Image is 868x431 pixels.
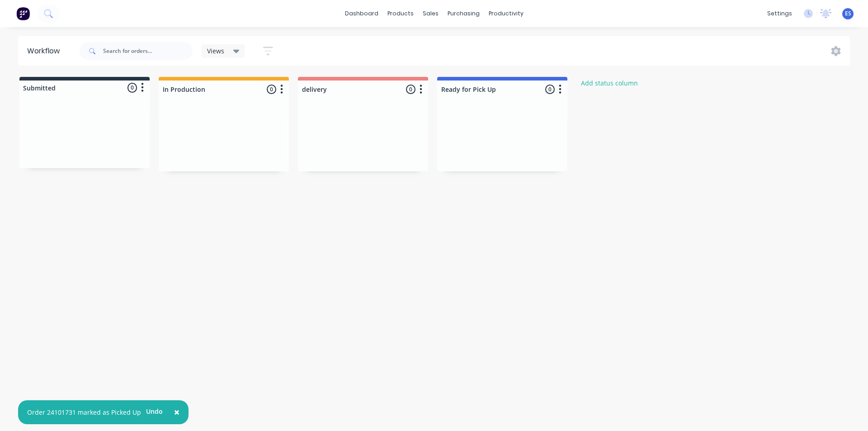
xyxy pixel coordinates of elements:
[165,402,189,423] button: Close
[16,7,30,20] img: Factory
[763,7,797,20] div: settings
[103,42,193,60] input: Search for orders...
[27,407,141,417] div: Order 24101731 marked as Picked Up
[207,46,224,56] span: Views
[141,405,168,418] button: Undo
[27,46,64,57] div: Workflow
[484,7,528,20] div: productivity
[443,7,484,20] div: purchasing
[418,7,443,20] div: sales
[576,77,643,89] button: Add status column
[174,406,179,418] span: ×
[340,7,383,20] a: dashboard
[845,9,851,18] span: ES
[383,7,418,20] div: products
